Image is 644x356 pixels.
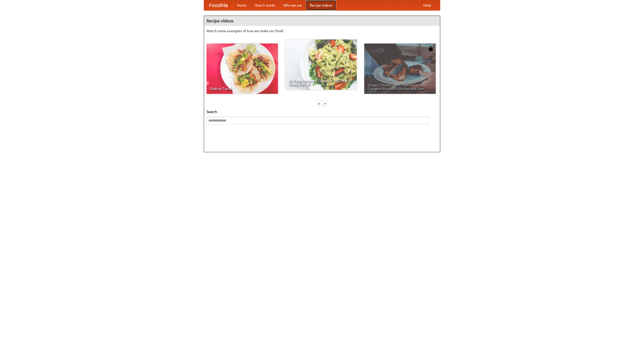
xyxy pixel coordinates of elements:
span: An Easy, Summery Tomato Pasta That's Ready for Fall [289,79,353,86]
a: Who we are [279,0,306,10]
a: FoodMe [204,0,233,10]
h5: Search [207,109,437,114]
div: » [323,100,327,107]
p: Watch some examples of how we make our food! [207,28,437,33]
a: How it works [251,0,279,10]
a: An Easy, Summery Tomato Pasta That's Ready for Fall [285,39,357,90]
a: Help [419,0,435,10]
img: 483408.png [428,46,433,51]
a: Recipe videos [306,0,336,10]
a: Home [233,0,251,10]
div: « [317,100,321,107]
span: Making Tacos [210,87,274,90]
a: Making Tacos [207,44,278,94]
h4: Recipe videos [204,16,440,26]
